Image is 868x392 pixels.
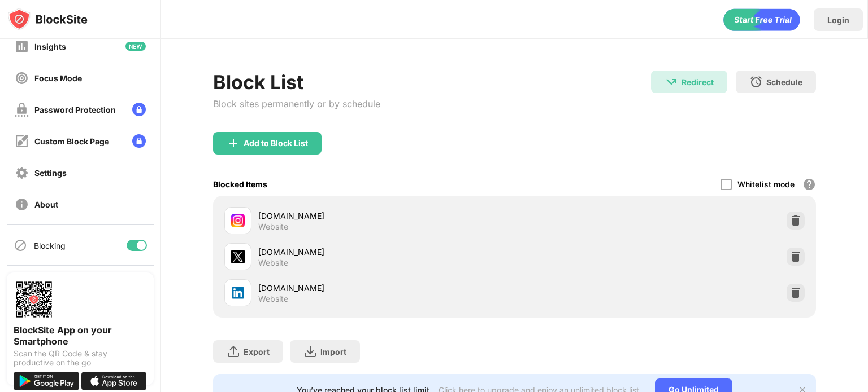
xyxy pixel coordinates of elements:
[34,200,58,209] div: About
[258,210,514,222] div: [DOMAIN_NAME]
[15,39,29,54] img: insights-off.svg
[258,246,514,258] div: [DOMAIN_NAME]
[244,347,270,356] div: Export
[132,134,146,148] img: lock-menu.svg
[14,372,79,390] img: get-it-on-google-play.svg
[34,42,66,51] div: Insights
[34,168,67,178] div: Settings
[258,294,288,304] div: Website
[81,372,147,390] img: download-on-the-app-store.svg
[15,103,29,117] img: password-protection-off.svg
[8,8,88,30] img: logo-blocksite.svg
[125,42,146,51] img: new-icon.svg
[231,250,245,263] img: favicons
[15,71,29,85] img: focus-off.svg
[15,166,29,180] img: settings-off.svg
[132,103,146,116] img: lock-menu.svg
[258,222,288,232] div: Website
[258,258,288,268] div: Website
[723,8,800,31] div: animation
[34,105,116,114] div: Password Protection
[14,324,147,347] div: BlockSite App on your Smartphone
[258,282,514,294] div: [DOMAIN_NAME]
[213,71,380,94] div: Block List
[34,241,66,250] div: Blocking
[231,214,245,227] img: favicons
[34,136,109,146] div: Custom Block Page
[14,349,147,367] div: Scan the QR Code & stay productive on the go
[14,279,54,320] img: options-page-qr-code.png
[244,139,308,148] div: Add to Block List
[34,73,82,83] div: Focus Mode
[231,286,245,299] img: favicons
[682,77,714,87] div: Redirect
[15,197,29,212] img: about-off.svg
[737,179,795,189] div: Whitelist mode
[213,179,267,189] div: Blocked Items
[15,134,29,148] img: customize-block-page-off.svg
[827,15,849,25] div: Login
[213,98,380,109] div: Block sites permanently or by schedule
[14,239,27,252] img: blocking-icon.svg
[320,347,346,356] div: Import
[766,77,802,87] div: Schedule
